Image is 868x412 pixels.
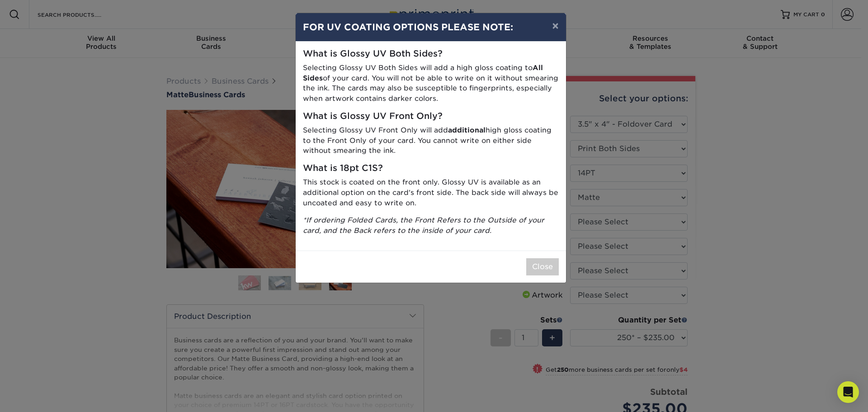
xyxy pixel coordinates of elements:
button: × [545,13,566,38]
h4: FOR UV COATING OPTIONS PLEASE NOTE: [303,20,559,34]
h5: What is Glossy UV Both Sides? [303,49,559,59]
p: Selecting Glossy UV Front Only will add high gloss coating to the Front Only of your card. You ca... [303,125,559,156]
strong: additional [448,126,486,134]
button: Close [526,258,559,275]
i: *If ordering Folded Cards, the Front Refers to the Outside of your card, and the Back refers to t... [303,216,544,235]
div: Open Intercom Messenger [837,381,859,403]
p: Selecting Glossy UV Both Sides will add a high gloss coating to of your card. You will not be abl... [303,63,559,104]
h5: What is 18pt C1S? [303,163,559,174]
p: This stock is coated on the front only. Glossy UV is available as an additional option on the car... [303,177,559,208]
strong: All Sides [303,63,543,82]
h5: What is Glossy UV Front Only? [303,111,559,122]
